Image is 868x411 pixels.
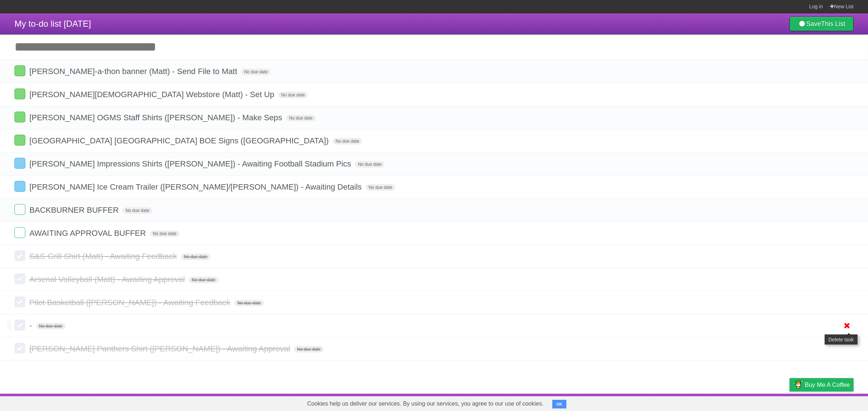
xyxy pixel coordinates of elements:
[29,90,276,99] span: [PERSON_NAME][DEMOGRAPHIC_DATA] Webstore (Matt) - Set Up
[29,113,284,122] span: [PERSON_NAME] OGMS Staff Shirts ([PERSON_NAME]) - Make Seps
[29,275,187,284] span: Arsenal Volleyball (Matt) - Awaiting Approval
[14,343,25,354] label: Done
[294,346,323,352] span: No due date
[29,229,148,238] span: AWAITING APPROVAL BUFFER
[693,395,709,409] a: About
[366,184,395,191] span: No due date
[14,19,91,29] span: My to-do list [DATE]
[552,400,566,408] button: OK
[14,112,25,122] label: Done
[300,397,551,411] span: Cookies help us deliver our services. By using our services, you agree to our use of cookies.
[241,69,271,75] span: No due date
[756,395,771,409] a: Terms
[278,92,308,98] span: No due date
[805,378,850,391] span: Buy me a coffee
[29,182,363,191] span: [PERSON_NAME] Ice Cream Trailer ([PERSON_NAME]/[PERSON_NAME]) - Awaiting Details
[790,378,854,391] a: Buy me a coffee
[14,297,25,307] label: Done
[780,395,799,409] a: Privacy
[29,159,353,168] span: [PERSON_NAME] Impressions Shirts ([PERSON_NAME]) - Awaiting Football Stadium Pics
[14,250,25,261] label: Done
[14,88,25,99] label: Done
[821,20,845,27] b: This List
[14,181,25,192] label: Done
[14,158,25,169] label: Done
[189,277,218,283] span: No due date
[181,254,210,260] span: No due date
[123,207,152,214] span: No due date
[36,323,65,329] span: No due date
[234,300,264,306] span: No due date
[29,67,239,76] span: [PERSON_NAME]-a-thon banner (Matt) - Send File to Matt
[14,65,25,76] label: Done
[808,395,854,409] a: Suggest a feature
[14,320,25,330] label: Done
[355,161,384,168] span: No due date
[29,298,232,307] span: Pilot Basketball ([PERSON_NAME]) - Awaiting Feedback
[286,115,315,121] span: No due date
[790,17,854,31] a: SaveThis List
[333,138,362,144] span: No due date
[14,204,25,215] label: Done
[717,395,746,409] a: Developers
[14,135,25,146] label: Done
[29,321,34,330] span: -
[29,136,331,145] span: [GEOGRAPHIC_DATA] [GEOGRAPHIC_DATA] BOE Signs ([GEOGRAPHIC_DATA])
[14,273,25,284] label: Done
[793,378,803,391] img: Buy me a coffee
[29,344,292,353] span: [PERSON_NAME] Panthers Shirt ([PERSON_NAME]) - Awaiting Approval
[14,227,25,238] label: Done
[150,230,179,237] span: No due date
[29,205,120,215] span: BACKBURNER BUFFER
[29,252,179,261] span: S&S Grill Shirt (Matt) - Awaiting Feedback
